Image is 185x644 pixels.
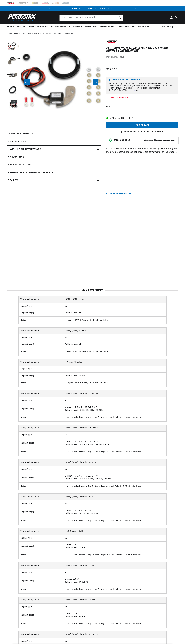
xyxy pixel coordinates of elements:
[63,610,166,620] td: 5.7, 7.4 350, 454
[19,404,63,414] th: Engine Size(s)
[8,148,41,151] h2: Installation instructions
[63,459,166,466] td: [DATE]-[DATE] Chevrolet C30 Pickup
[63,328,166,334] td: [DATE]-[DATE] Jeep CJ6
[65,375,77,377] strong: Cubic Inches:
[63,404,166,414] td: 4.6, 5, 5.3, 5.4, 5.7, 6.5, 6.6, 7.4 283, 307, 327, 350, 396, 402, 454
[67,622,165,625] li: Mechanical Advance At Top Of Shaft; Negative 12-Volt Polarity; OE Distributor Delco
[162,24,178,30] summary: Product Support
[7,69,20,82] button: Load image 3 in gallery view
[65,444,77,446] strong: Cubic Inches:
[67,451,165,453] li: Mechanical Advance At Top Of Shaft; Negative 12-Volt Polarity; OE Distributor Delco
[19,569,63,576] th: Engine Type
[19,431,63,438] th: Engine Type
[63,603,166,610] td: V8
[106,106,178,108] label: QTY
[7,177,101,184] summary: Reviews
[63,500,166,507] td: V8
[63,528,166,535] td: 1958 Chevrolet Del Ray
[19,341,63,348] th: Engine Size(s)
[63,494,166,500] td: [DATE]-[DATE] Chevrolet Chevy II
[63,535,166,541] td: V8
[19,500,63,507] th: Engine Type
[65,578,71,580] strong: Liters:
[114,139,130,141] strong: EMISSIONS CODE
[67,554,165,557] li: Mechanical Advance At Top Of Shaft; Negative 12-Volt Polarity; OE Distributor Delco
[145,131,165,133] a: [PHONE_NUMBER]
[63,425,166,431] td: [DATE]-[DATE] Chevrolet C20 Pickup
[65,409,77,411] strong: Cubic Inches:
[19,379,63,387] th: Notes
[99,24,118,30] summary: Battery Products
[65,547,77,549] strong: Cubic Inches:
[67,588,165,591] li: Mechanical Advance At Top Of Shaft; Negative 12-Volt Polarity; OE Distributor Delco
[138,25,149,28] span: Motorcycle
[19,310,63,316] th: Engine Size(s)
[65,509,71,511] strong: Liters:
[8,156,24,159] span: Applications
[19,603,63,610] th: Engine Type
[63,366,166,372] td: V8
[19,482,63,490] th: Notes
[67,519,165,522] li: Mechanical Advance At Top Of Shaft; Negative 12-Volt Polarity; OE Distributor Delco
[7,32,12,35] a: Home
[19,535,63,541] th: Engine Type
[8,140,26,143] h2: Specifications
[19,296,63,303] th: Year / Make / Model
[63,438,166,448] td: 4.6, 5, 5.3, 5.4, 5.7, 6.5, 6.6, 7.4 283, 307, 327, 348, 350, 396, 402, 454
[63,310,166,316] td: 304
[63,597,166,603] td: [DATE]-[DATE] Chevrolet G30 Van
[51,25,82,28] span: Headers, Exhausts & Components
[19,494,63,500] th: Year / Make / Model
[7,289,178,292] h2: Applications
[63,466,166,473] td: V8
[7,161,101,169] summary: Shipping & Delivery
[19,597,63,603] th: Year / Make / Model
[8,179,18,182] h2: Reviews
[19,466,63,473] th: Engine Type
[19,425,63,431] th: Year / Make / Model
[67,416,165,419] li: Mechanical Advance At Top Of Shaft; Negative 12-Volt Polarity; OE Distributor Delco
[63,631,166,638] td: [DATE]-[DATE] Chevrolet K10 Pickup
[63,303,166,310] td: V8
[106,97,129,98] a: View All Vehicle Applications
[65,475,71,477] strong: Liters:
[162,25,177,28] span: Product Support
[52,7,133,10] div: 1 of 2
[60,15,123,21] input: Search Part #, Category or Keyword
[19,366,63,372] th: Engine Type
[63,473,166,482] td: 4.6, 5, 5.3, 5.4, 5.7, 6.5, 6.6, 7.4 283, 307, 327, 348, 350, 396, 402, 454
[19,620,63,628] th: Notes
[100,25,117,28] span: Battery Products
[19,473,63,482] th: Engine Size(s)
[52,7,133,10] div: Announcement
[118,24,137,30] summary: Spark Plug Wires
[19,334,63,341] th: Engine Type
[7,32,178,35] nav: breadcrumbs
[146,83,160,85] strong: 12-volt negative
[108,79,176,81] h6: Important Voltage Information
[8,163,33,167] h2: Shipping & Delivery
[19,397,63,404] th: Engine Type
[106,122,178,128] button: Add to cart
[137,24,150,30] summary: Motorcycle
[65,512,77,514] strong: Cubic Inches:
[47,6,52,11] button: Translation missing: en.sections.announcements.previous_announcement
[7,146,101,153] summary: Installation instructions
[19,562,63,569] th: Year / Make / Model
[19,517,63,525] th: Notes
[65,581,77,583] strong: Cubic Inches:
[24,79,30,85] button: Slide left
[7,40,20,53] button: Load image 1 in gallery view
[7,169,101,177] summary: Returns, Replacements & Warranty
[7,54,20,68] button: Load image 2 in gallery view
[72,8,113,10] a: SHOP BEST SELLING IGNITION & EXHAUST
[63,569,166,576] td: V8
[65,478,77,480] strong: Cubic Inches:
[93,79,98,85] button: Slide right
[106,67,117,72] span: $125.15
[19,348,63,356] th: Notes
[65,613,71,615] strong: Liters:
[19,414,63,421] th: Notes
[19,328,63,334] th: Year / Make / Model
